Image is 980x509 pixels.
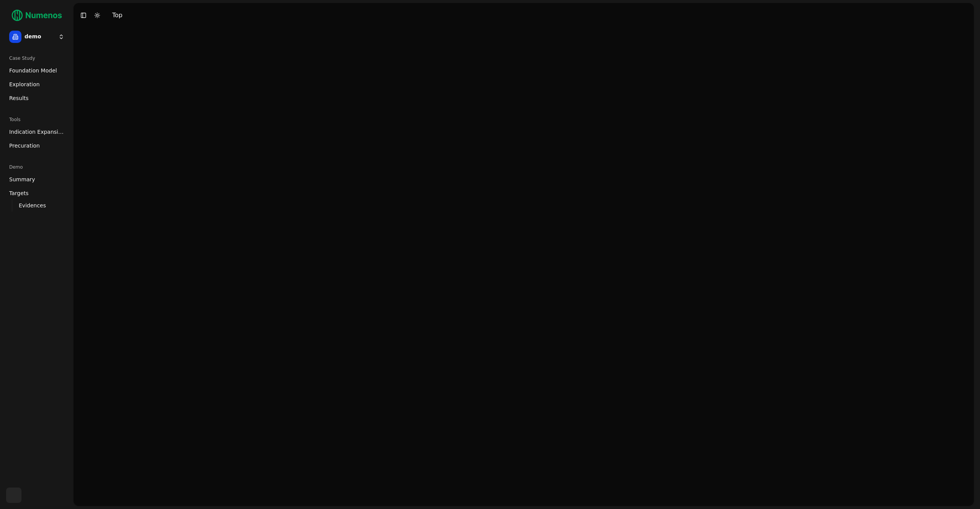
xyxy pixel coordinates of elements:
div: Case Study [6,52,67,64]
span: demo [24,33,55,40]
div: Tools [6,113,67,126]
span: Summary [9,176,35,183]
a: Summary [6,173,67,186]
a: Precuration [6,140,67,152]
button: Toggle Dark Mode [92,10,103,21]
a: Results [6,92,67,104]
span: Indication Expansion [9,128,64,136]
a: Exploration [6,78,67,90]
span: Evidences [19,202,46,209]
div: Top [112,11,122,20]
button: demo [6,28,67,46]
img: Numenos [6,6,67,25]
a: Indication Expansion [6,126,67,138]
span: Results [9,94,29,102]
span: Targets [9,189,29,197]
a: Targets [6,187,67,199]
span: Exploration [9,80,40,88]
button: Toggle Sidebar [78,10,89,21]
span: Precuration [9,142,40,149]
span: Foundation Model [9,67,57,74]
a: Evidences [16,200,58,211]
div: Demo [6,161,67,173]
a: Foundation Model [6,64,67,77]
